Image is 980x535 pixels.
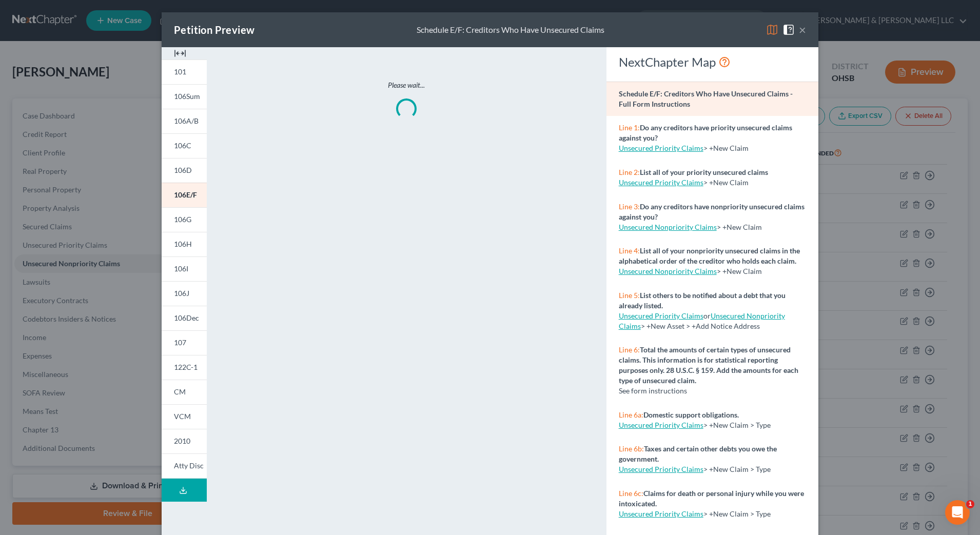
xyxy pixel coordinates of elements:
[619,509,703,518] a: Unsecured Priority Claims
[966,500,974,508] span: 1
[643,410,739,419] strong: Domestic support obligations.
[174,215,191,224] span: 106G
[162,183,207,207] a: 106E/F
[162,232,207,256] a: 106H
[619,410,643,419] span: Line 6a:
[619,54,806,70] div: NextChapter Map
[162,330,207,355] a: 107
[619,291,640,300] span: Line 5:
[174,141,191,150] span: 106C
[619,202,805,221] strong: Do any creditors have nonpriority unsecured claims against you?
[174,412,191,421] span: VCM
[619,202,640,211] span: Line 3:
[162,84,207,109] a: 106Sum
[162,256,207,281] a: 106I
[162,306,207,330] a: 106Dec
[619,311,785,330] span: > +New Asset > +Add Notice Address
[703,178,749,187] span: > +New Claim
[162,380,207,404] a: CM
[162,133,207,158] a: 106C
[174,67,186,76] span: 101
[799,24,806,36] button: ×
[619,311,785,330] a: Unsecured Nonpriority Claims
[162,355,207,380] a: 122C-1
[619,178,703,187] a: Unsecured Priority Claims
[717,267,762,275] span: > +New Claim
[619,123,792,142] strong: Do any creditors have priority unsecured claims against you?
[717,223,762,231] span: > +New Claim
[174,116,199,125] span: 106A/B
[619,386,687,395] span: See form instructions
[162,281,207,306] a: 106J
[619,444,777,463] strong: Taxes and certain other debts you owe the government.
[162,453,207,479] a: Atty Disc
[619,311,711,320] span: or
[174,264,188,273] span: 106I
[619,311,703,320] a: Unsecured Priority Claims
[174,92,200,101] span: 106Sum
[174,363,198,371] span: 122C-1
[174,190,197,199] span: 106E/F
[162,109,207,133] a: 106A/B
[417,24,604,36] div: Schedule E/F: Creditors Who Have Unsecured Claims
[174,437,190,445] span: 2010
[162,429,207,453] a: 2010
[766,24,778,36] img: map-eea8200ae884c6f1103ae1953ef3d486a96c86aabb227e865a55264e3737af1f.svg
[619,345,798,385] strong: Total the amounts of certain types of unsecured claims. This information is for statistical repor...
[174,338,186,347] span: 107
[640,168,768,176] strong: List all of your priority unsecured claims
[250,80,563,90] p: Please wait...
[162,158,207,183] a: 106D
[174,461,204,470] span: Atty Disc
[619,489,804,508] strong: Claims for death or personal injury while you were intoxicated.
[619,489,643,498] span: Line 6c:
[703,465,771,473] span: > +New Claim > Type
[619,89,793,108] strong: Schedule E/F: Creditors Who Have Unsecured Claims - Full Form Instructions
[619,246,640,255] span: Line 4:
[703,509,771,518] span: > +New Claim > Type
[619,123,640,132] span: Line 1:
[703,144,749,152] span: > +New Claim
[703,421,771,429] span: > +New Claim > Type
[174,313,199,322] span: 106Dec
[619,223,717,231] a: Unsecured Nonpriority Claims
[174,240,192,248] span: 106H
[162,207,207,232] a: 106G
[174,289,189,298] span: 106J
[619,421,703,429] a: Unsecured Priority Claims
[619,444,644,453] span: Line 6b:
[619,291,786,310] strong: List others to be notified about a debt that you already listed.
[174,387,186,396] span: CM
[174,23,254,37] div: Petition Preview
[619,144,703,152] a: Unsecured Priority Claims
[619,465,703,473] a: Unsecured Priority Claims
[619,345,640,354] span: Line 6:
[619,246,800,265] strong: List all of your nonpriority unsecured claims in the alphabetical order of the creditor who holds...
[782,24,795,36] img: help-close-5ba153eb36485ed6c1ea00a893f15db1cb9b99d6cae46e1a8edb6c62d00a1a76.svg
[162,60,207,84] a: 101
[619,168,640,176] span: Line 2:
[174,166,192,174] span: 106D
[619,267,717,275] a: Unsecured Nonpriority Claims
[945,500,970,525] iframe: Intercom live chat
[174,47,186,60] img: expand-e0f6d898513216a626fdd78e52531dac95497ffd26381d4c15ee2fc46db09dca.svg
[162,404,207,429] a: VCM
